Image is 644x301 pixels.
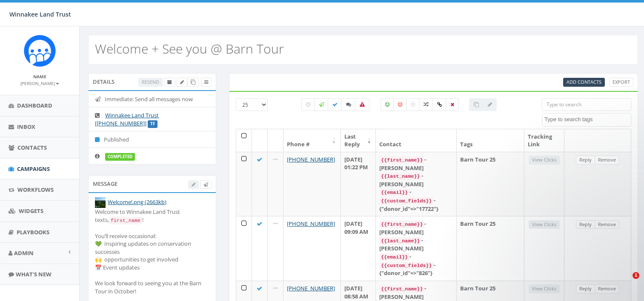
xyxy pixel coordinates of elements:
[379,197,433,205] code: {{custom_fields}}
[283,129,341,152] th: Phone #: activate to sort column ascending
[379,173,421,180] code: {{last_name}}
[567,79,601,85] span: Add Contacts
[379,285,424,293] code: {{first_name}}
[355,98,369,111] label: Bounced
[432,98,447,111] label: Link Clicked
[457,152,524,216] td: Barn Tour 25
[95,111,159,127] a: Winnakee Land Trust [[PHONE_NUMBER]]
[24,35,56,67] img: Rally_Corp_Icon.png
[17,228,49,236] span: Playbooks
[542,98,631,111] input: Type to search
[393,98,407,111] label: Negative
[379,188,453,196] div: -
[379,156,453,172] div: - [PERSON_NAME]
[9,10,71,18] span: Winnakee Land Trust
[16,270,52,278] span: What's New
[88,73,216,90] div: Details
[379,221,424,228] code: {{first_name}}
[17,186,54,193] span: Workflows
[457,129,524,152] th: Tags
[379,253,453,261] div: -
[341,152,376,216] td: [DATE] 01:22 PM
[379,261,453,277] div: - {"donor_id"=>"826"}
[419,98,433,111] label: Mixed
[379,189,409,196] code: {{email}}
[33,74,46,80] small: Name
[341,98,356,111] label: Replied
[95,42,284,56] h2: Welcome + See you @ Barn Tour
[544,116,631,123] textarea: Search
[95,137,104,142] i: Published
[287,284,335,292] a: [PHONE_NUMBER]
[301,98,315,111] label: Pending
[328,98,342,111] label: Delivered
[379,284,453,301] div: - [PERSON_NAME]
[633,272,639,279] span: 1
[379,253,409,261] code: {{email}}
[109,217,142,224] code: first_name
[17,102,52,109] span: Dashboard
[314,98,329,111] label: Sending
[105,153,135,161] label: completed
[379,196,453,213] div: - {"donor_id"=>"17722"}
[609,78,633,87] a: Export
[406,98,420,111] label: Neutral
[191,79,195,85] span: Clone Campaign
[17,123,35,131] span: Inbox
[379,237,421,245] code: {{last_name}}
[381,98,394,111] label: Positive
[89,91,216,108] li: Immediate: Send all messages now
[180,79,184,85] span: Edit Campaign Title
[376,129,457,152] th: Contact
[379,262,433,270] code: {{custom_fields}}
[20,79,59,87] a: [PERSON_NAME]
[567,79,601,85] span: CSV files only
[563,78,605,87] a: Add Contacts
[17,144,47,151] span: Contacts
[203,181,208,187] span: Send Test Message
[89,131,216,148] li: Published
[88,175,216,192] div: Message
[576,284,595,293] a: Reply
[108,198,166,206] a: Welcome!.png (2663kb)
[457,216,524,281] td: Barn Tour 25
[287,156,335,163] a: [PHONE_NUMBER]
[341,216,376,281] td: [DATE] 09:09 AM
[615,272,635,292] iframe: Intercom live chat
[341,129,376,152] th: Last Reply: activate to sort column ascending
[379,236,453,253] div: - [PERSON_NAME]
[595,284,619,293] a: Remove
[20,80,59,86] small: [PERSON_NAME]
[576,156,595,165] a: Reply
[379,172,453,188] div: - [PERSON_NAME]
[148,120,157,128] label: TF
[595,156,619,165] a: Remove
[95,97,105,102] i: Immediate: Send all messages now
[167,79,172,85] span: Archive Campaign
[446,98,459,111] label: Removed
[19,207,43,215] span: Widgets
[379,156,424,164] code: {{first_name}}
[287,220,335,227] a: [PHONE_NUMBER]
[14,249,34,257] span: Admin
[17,165,50,173] span: Campaigns
[204,79,208,85] span: View Campaign Delivery Statistics
[524,129,564,152] th: Tracking Link
[379,220,453,236] div: - [PERSON_NAME]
